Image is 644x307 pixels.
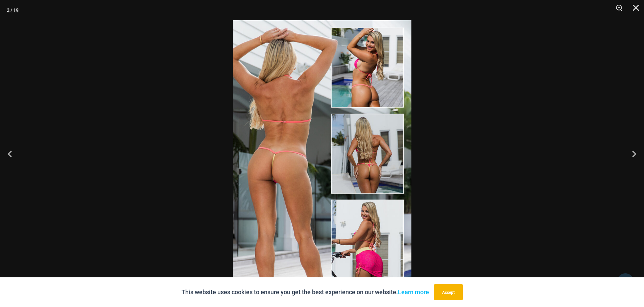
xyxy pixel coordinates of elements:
[7,5,19,15] div: 2 / 19
[182,287,429,297] p: This website uses cookies to ensure you get the best experience on our website.
[619,137,644,171] button: Next
[233,20,411,287] img: Collection Pack B
[398,288,429,296] a: Learn more
[434,284,463,300] button: Accept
